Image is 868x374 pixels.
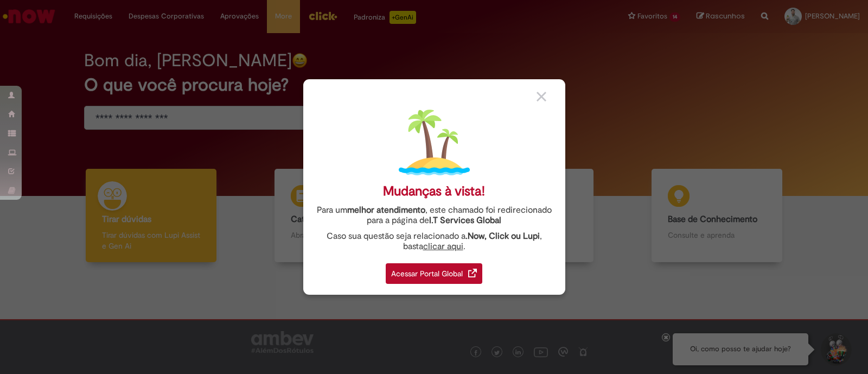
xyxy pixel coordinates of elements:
strong: .Now, Click ou Lupi [465,231,540,242]
img: close_button_grey.png [537,92,546,102]
a: clicar aqui [423,235,463,252]
strong: melhor atendimento [347,205,425,215]
div: Acessar Portal Global [386,263,482,284]
img: island.png [399,107,470,178]
div: Caso sua questão seja relacionado a , basta . [311,231,557,252]
a: Acessar Portal Global [386,257,482,284]
img: redirect_link.png [468,269,477,277]
div: Mudanças à vista! [383,183,485,199]
div: Para um , este chamado foi redirecionado para a página de [311,205,557,226]
a: I.T Services Global [429,209,501,226]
